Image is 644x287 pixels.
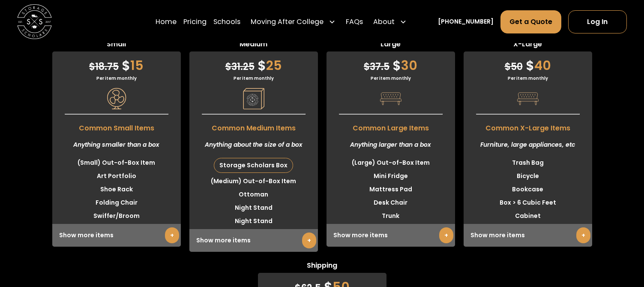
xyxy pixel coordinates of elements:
li: Mattress Pad [326,183,455,196]
div: Moving After College [247,9,339,33]
span: X-Large [464,39,592,51]
li: (Large) Out-of-Box Item [326,156,455,169]
div: Show more items [464,224,592,247]
div: Per item monthly [326,75,455,82]
a: + [439,227,453,243]
img: Pricing Category Icon [380,88,401,109]
div: Storage Scholars Box [214,158,293,172]
li: Ottoman [189,188,318,201]
div: Furniture, large appliances, etc [464,133,592,156]
li: Bookcase [464,183,592,196]
li: (Small) Out-of-Box Item [52,156,181,169]
span: $ [364,60,370,73]
span: $ [89,60,95,73]
div: Moving After College [251,16,323,27]
li: Bicycle [464,169,592,183]
li: Shoe Rack [52,183,181,196]
img: Storage Scholars main logo [17,4,51,39]
div: 30 [326,51,455,75]
li: Trunk [326,209,455,223]
a: Log In [568,10,627,33]
li: Night Stand [189,201,318,214]
a: [PHONE_NUMBER] [438,17,494,26]
div: About [370,9,410,33]
div: Per item monthly [52,75,181,82]
span: Common X-Large Items [464,119,592,133]
span: $ [122,56,130,75]
span: Common Small Items [52,119,181,133]
li: Art Portfolio [52,169,181,183]
div: Anything smaller than a box [52,133,181,156]
div: About [373,16,395,27]
span: 37.5 [364,60,389,73]
a: + [165,227,179,243]
li: Box > 6 Cubic Feet [464,196,592,209]
span: $ [258,56,266,75]
img: Pricing Category Icon [243,88,264,109]
div: Show more items [326,224,455,247]
a: FAQs [346,9,363,33]
div: Per item monthly [464,75,592,82]
span: Medium [189,39,318,51]
span: $ [392,56,401,75]
li: Swiffer/Broom [52,209,181,223]
li: Mini Fridge [326,169,455,183]
span: Large [326,39,455,51]
span: 50 [505,60,523,73]
li: Cabinet [464,209,592,223]
li: Night Stand [189,214,318,228]
img: Pricing Category Icon [106,88,127,109]
div: 40 [464,51,592,75]
a: Home [156,9,177,33]
li: Desk Chair [326,196,455,209]
li: Trash Bag [464,156,592,169]
span: 18.75 [89,60,119,73]
li: (Medium) Out-of-Box Item [189,175,318,188]
span: Common Large Items [326,119,455,133]
span: $ [526,56,534,75]
span: 31.25 [225,60,255,73]
span: Shipping [258,260,386,273]
div: 15 [52,51,181,75]
a: + [576,227,590,243]
span: Small [52,39,181,51]
div: 25 [189,51,318,75]
a: Pricing [183,9,207,33]
div: Show more items [189,229,318,252]
span: Common Medium Items [189,119,318,133]
div: Anything about the size of a box [189,133,318,156]
a: Get a Quote [500,10,561,33]
span: $ [505,60,511,73]
img: Pricing Category Icon [517,88,539,109]
div: Per item monthly [189,75,318,82]
li: Folding Chair [52,196,181,209]
div: Show more items [52,224,181,247]
div: Anything larger than a box [326,133,455,156]
a: + [302,233,316,248]
a: Schools [213,9,240,33]
span: $ [225,60,231,73]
